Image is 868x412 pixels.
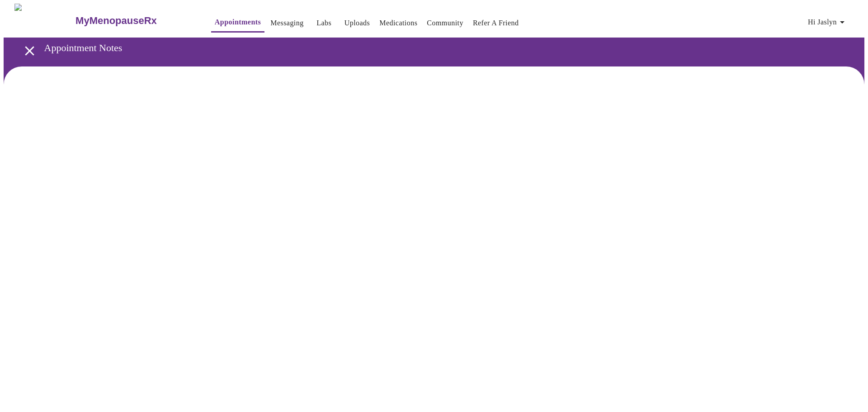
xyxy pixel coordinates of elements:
[473,17,519,29] a: Refer a Friend
[804,13,851,31] button: Hi Jaslyn
[808,16,848,28] span: Hi Jaslyn
[44,42,818,54] h3: Appointment Notes
[14,4,75,38] img: MyMenopauseRx Logo
[16,38,43,64] button: open drawer
[215,16,261,28] a: Appointments
[267,14,307,32] button: Messaging
[469,14,523,32] button: Refer a Friend
[376,14,421,32] button: Medications
[423,14,467,32] button: Community
[270,17,303,29] a: Messaging
[75,5,193,37] a: MyMenopauseRx
[316,17,331,29] a: Labs
[379,17,417,29] a: Medications
[310,14,339,32] button: Labs
[427,17,463,29] a: Community
[211,13,264,33] button: Appointments
[344,17,370,29] a: Uploads
[341,14,374,32] button: Uploads
[75,15,157,27] h3: MyMenopauseRx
